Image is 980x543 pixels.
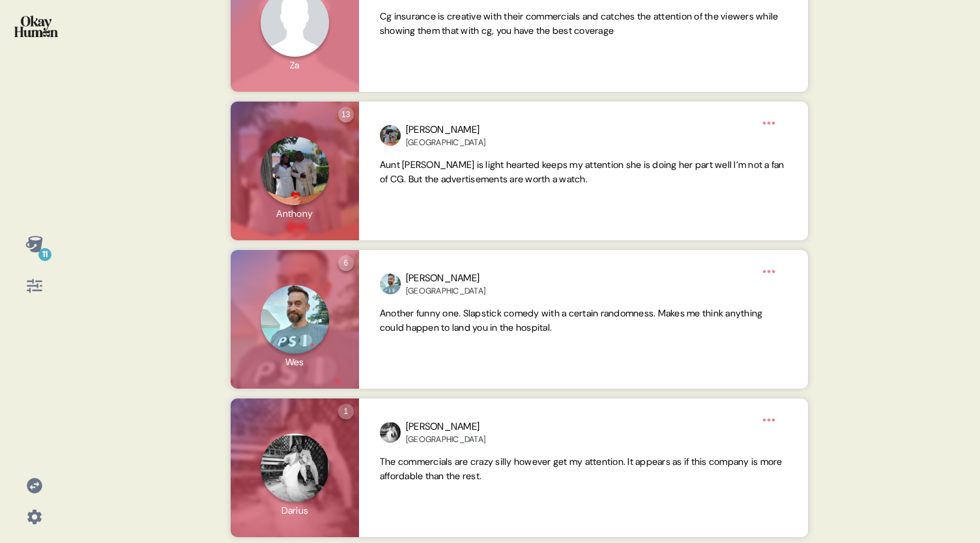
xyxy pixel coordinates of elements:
[380,10,779,36] span: Cg insurance is creative with their commercials and catches the attention of the viewers while sh...
[380,307,763,333] span: Another funny one. Slapstick comedy with a certain randomness. Makes me think anything could happ...
[338,404,354,419] div: 1
[14,16,58,37] img: okayhuman.3b1b6348.png
[380,159,785,185] span: Aunt [PERSON_NAME] is light hearted keeps my attention she is doing her part well I’m not a fan o...
[406,271,485,286] div: [PERSON_NAME]
[406,419,485,434] div: [PERSON_NAME]
[406,286,485,296] div: [GEOGRAPHIC_DATA]
[380,273,401,294] img: profilepic_9178880885511738.jpg
[380,125,401,146] img: profilepic_8769807673055920.jpg
[38,248,51,261] div: 11
[380,456,783,482] span: The commercials are crazy silly however get my attention. It appears as if this company is more a...
[338,107,354,122] div: 13
[406,122,485,137] div: [PERSON_NAME]
[380,422,401,443] img: profilepic_8881550065267594.jpg
[338,255,354,271] div: 6
[406,434,485,445] div: [GEOGRAPHIC_DATA]
[406,137,485,148] div: [GEOGRAPHIC_DATA]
